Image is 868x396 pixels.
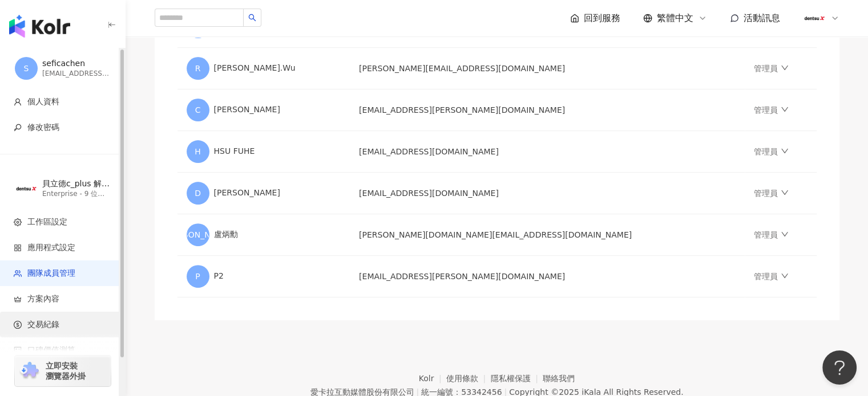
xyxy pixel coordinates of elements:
a: Kolr [419,374,446,383]
a: 管理員 [754,189,788,198]
span: down [781,105,789,113]
a: 管理員 [754,272,788,281]
span: dollar [14,321,22,329]
iframe: Help Scout Beacon - Open [822,350,857,385]
span: 活動訊息 [744,13,780,23]
td: [EMAIL_ADDRESS][DOMAIN_NAME] [350,131,745,173]
span: S [24,62,29,75]
span: user [14,98,22,106]
a: chrome extension立即安裝 瀏覽器外掛 [15,356,111,386]
span: appstore [14,244,22,252]
span: down [781,64,789,72]
td: [EMAIL_ADDRESS][PERSON_NAME][DOMAIN_NAME] [350,256,745,297]
span: 交易紀錄 [27,319,59,330]
a: 回到服務 [570,12,620,25]
span: H [195,145,201,158]
div: seficachen [42,58,111,70]
a: 聯絡我們 [543,374,575,383]
a: 隱私權保護 [491,374,543,383]
span: C [195,104,201,116]
div: [EMAIL_ADDRESS][PERSON_NAME][DOMAIN_NAME] [42,69,111,79]
span: [PERSON_NAME] [164,228,231,241]
span: down [781,272,789,280]
span: P [195,270,200,283]
td: [PERSON_NAME][EMAIL_ADDRESS][DOMAIN_NAME] [350,48,745,89]
div: [PERSON_NAME].Wu [187,57,341,80]
span: 回到服務 [584,12,620,25]
td: [EMAIL_ADDRESS][PERSON_NAME][DOMAIN_NAME] [350,89,745,131]
div: HSU FUHE [187,140,341,163]
span: 個人資料 [27,96,59,108]
a: 管理員 [754,230,788,239]
td: [EMAIL_ADDRESS][DOMAIN_NAME] [350,173,745,214]
div: 盧炳勳 [187,223,341,246]
span: down [781,189,789,197]
span: search [248,14,256,22]
span: 繁體中文 [657,12,693,25]
div: Enterprise - 9 位成員 [42,189,111,199]
img: chrome extension [18,362,41,380]
a: 管理員 [754,147,788,156]
span: down [781,230,789,238]
div: [PERSON_NAME] [187,182,341,205]
span: 立即安裝 瀏覽器外掛 [46,361,86,381]
a: 管理員 [754,105,788,115]
img: 180x180px_JPG.jpg [804,7,825,29]
div: [PERSON_NAME] [187,99,341,121]
div: 貝立德c_plus 解鎖方案 [42,178,111,190]
span: R [195,62,201,75]
span: 修改密碼 [27,122,59,133]
td: [PERSON_NAME][DOMAIN_NAME][EMAIL_ADDRESS][DOMAIN_NAME] [350,214,745,256]
a: 使用條款 [446,374,491,383]
span: 工作區設定 [27,217,67,228]
span: 方案內容 [27,293,59,305]
span: 團隊成員管理 [27,268,75,279]
span: D [195,187,201,199]
span: down [781,147,789,155]
span: key [14,124,22,132]
img: 180x180px_JPG.jpg [15,178,37,199]
div: P2 [187,265,341,288]
a: 管理員 [754,64,788,73]
img: logo [9,15,70,38]
span: 應用程式設定 [27,242,75,254]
